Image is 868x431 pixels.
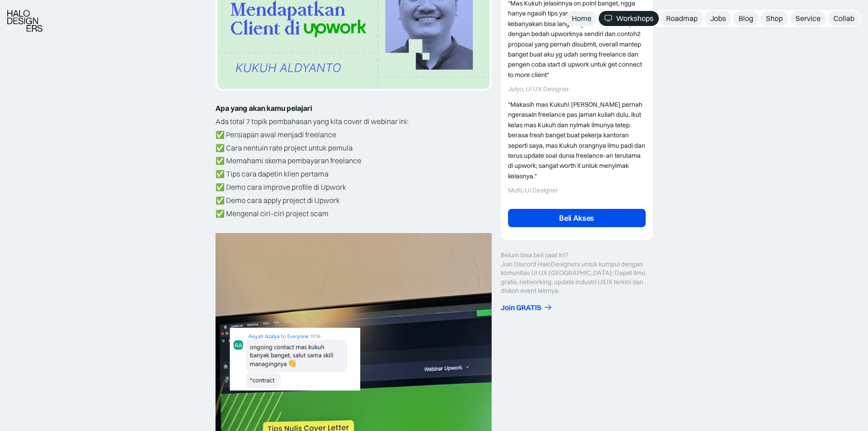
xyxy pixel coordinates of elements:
[661,11,703,26] a: Roadmap
[616,14,653,23] div: Workshops
[572,14,591,23] div: Home
[833,14,854,23] div: Collab
[216,128,492,220] p: ✅ Persiapan awal menjadi freelance ✅ Cara nentuin rate project untuk pemula ✅ Memahami skema pemb...
[666,14,698,23] div: Roadmap
[733,11,759,26] a: Blog
[599,11,659,26] a: Workshops
[766,14,783,23] div: Shop
[566,11,597,26] a: Home
[828,11,860,26] a: Collab
[501,251,653,296] div: Belum bisa beli saat ini? Join Discord HaloDesigners untuk kumpul dengan komunitas UI UX [GEOGRAP...
[508,209,646,227] a: Beli Akses
[216,115,492,128] p: Ada total 7 topik pembahasan yang kita cover di webinar ini:
[501,303,541,312] div: Join GRATIS
[710,14,726,23] div: Jobs
[739,14,753,23] div: Blog
[705,11,731,26] a: Jobs
[790,11,826,26] a: Service
[216,104,312,113] strong: Apa yang akan kamu pelajari
[501,303,653,312] a: Join GRATIS
[508,99,646,181] div: "Makasih mas Kukuh! [PERSON_NAME] pernah ngerasain freelance pas jaman kuliah dulu, ikut kelas ma...
[508,85,646,93] div: Julyo, UI UX Designer
[796,14,821,23] div: Service
[760,11,788,26] a: Shop
[508,187,646,194] div: Mufti, UI Designer
[216,220,492,233] p: ‍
